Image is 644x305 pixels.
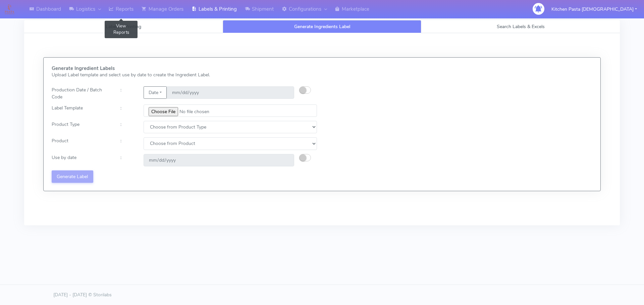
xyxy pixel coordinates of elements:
[52,170,93,183] button: Generate Label
[47,86,115,100] div: Production Date / Batch Code
[115,137,138,150] div: :
[47,137,115,150] div: Product
[24,20,620,33] ul: Tabs
[144,86,167,99] button: Date
[47,104,115,117] div: Label Template
[106,23,141,30] span: Labels & Printing
[546,2,642,16] button: Kitchen Pasta [DEMOGRAPHIC_DATA]
[115,86,138,100] div: :
[52,71,317,78] p: Upload Label template and select use by date to create the Ingredient Label.
[47,121,115,133] div: Product Type
[52,66,317,71] h5: Generate Ingredient Labels
[497,23,545,30] span: Search Labels & Excels
[47,154,115,166] div: Use by date
[115,121,138,133] div: :
[115,154,138,166] div: :
[294,23,350,30] span: Generate Ingredients Label
[115,104,138,117] div: :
